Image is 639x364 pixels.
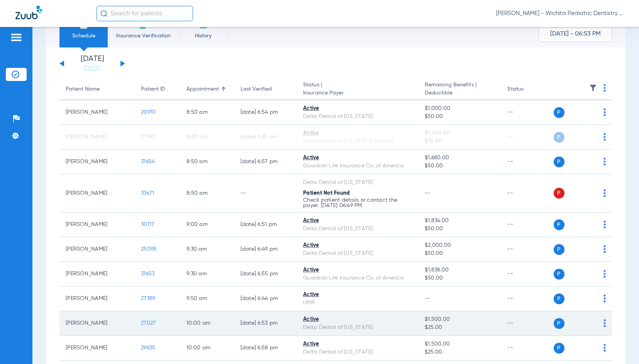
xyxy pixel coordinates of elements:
[425,241,495,249] span: $2,000.00
[425,154,495,162] span: $1,680.00
[100,10,107,17] img: Search Icon
[141,246,156,252] span: 25098
[554,318,564,329] span: P
[554,132,564,143] span: P
[303,241,412,249] div: Active
[501,174,553,212] td: --
[425,104,495,113] span: $1,000.00
[425,137,495,145] span: $75.00
[180,286,234,311] td: 9:50 AM
[180,336,234,361] td: 10:00 AM
[425,315,495,324] span: $1,500.00
[234,311,297,336] td: [DATE] 6:53 PM
[59,174,135,212] td: [PERSON_NAME]
[425,162,495,170] span: $50.00
[303,291,412,299] div: Active
[303,104,412,113] div: Active
[303,299,412,307] div: UMR
[141,190,154,196] span: 33671
[180,311,234,336] td: 10:00 AM
[234,125,297,150] td: [DATE] 9:35 AM
[603,221,606,228] img: group-dot-blue.svg
[425,249,495,258] span: $50.00
[59,311,135,336] td: [PERSON_NAME]
[501,336,553,361] td: --
[186,85,219,93] div: Appointment
[303,348,412,356] div: Delta Dental of [US_STATE]
[141,222,154,227] span: 30117
[425,266,495,274] span: $1,838.00
[303,154,412,162] div: Active
[425,89,495,97] span: Deductible
[303,179,412,187] div: Delta Dental of [US_STATE]
[600,327,639,364] div: Chat Widget
[501,79,553,100] th: Status
[15,6,42,19] img: Zuub Logo
[589,84,597,92] img: filter.svg
[303,113,412,121] div: Delta Dental of [US_STATE]
[501,100,553,125] td: --
[425,225,495,233] span: $50.00
[554,244,564,255] span: P
[554,107,564,118] span: P
[303,315,412,324] div: Active
[59,212,135,237] td: [PERSON_NAME]
[59,286,135,311] td: [PERSON_NAME]
[303,190,350,196] span: Patient Not Found
[554,219,564,230] span: P
[114,32,173,40] span: Insurance Verification
[234,100,297,125] td: [DATE] 6:54 PM
[141,134,155,140] span: 27190
[303,129,412,137] div: Active
[303,324,412,332] div: Delta Dental of [US_STATE]
[141,85,174,93] div: Patient ID
[241,85,291,93] div: Last Verified
[603,295,606,302] img: group-dot-blue.svg
[59,150,135,174] td: [PERSON_NAME]
[180,212,234,237] td: 9:00 AM
[66,85,100,93] div: Patient Name
[59,262,135,286] td: [PERSON_NAME]
[554,188,564,199] span: P
[186,85,228,93] div: Appointment
[501,262,553,286] td: --
[241,85,272,93] div: Last Verified
[425,324,495,332] span: $25.00
[554,157,564,167] span: P
[234,174,297,212] td: --
[303,89,412,97] span: Insurance Payer
[141,110,156,115] span: 20910
[59,237,135,262] td: [PERSON_NAME]
[97,6,193,21] input: Search for patients
[141,345,155,351] span: 29635
[425,340,495,348] span: $1,500.00
[59,100,135,125] td: [PERSON_NAME]
[603,245,606,253] img: group-dot-blue.svg
[303,225,412,233] div: Delta Dental of [US_STATE]
[59,336,135,361] td: [PERSON_NAME]
[425,348,495,356] span: $25.00
[303,162,412,170] div: Guardian Life Insurance Co. of America
[554,269,564,280] span: P
[180,100,234,125] td: 8:50 AM
[59,125,135,150] td: [PERSON_NAME]
[234,237,297,262] td: [DATE] 6:49 PM
[603,158,606,165] img: group-dot-blue.svg
[141,85,165,93] div: Patient ID
[554,293,564,304] span: P
[303,217,412,225] div: Active
[425,129,495,137] span: $1,500.00
[141,271,154,276] span: 31653
[234,286,297,311] td: [DATE] 6:44 PM
[303,197,412,208] p: Check patient details or contact the payer. [DATE] 06:49 PM.
[180,150,234,174] td: 8:50 AM
[501,125,553,150] td: --
[425,190,431,196] span: --
[303,274,412,282] div: Guardian Life Insurance Co. of America
[603,319,606,327] img: group-dot-blue.svg
[303,249,412,258] div: Delta Dental of [US_STATE]
[180,174,234,212] td: 8:50 AM
[425,296,431,301] span: --
[501,237,553,262] td: --
[425,113,495,121] span: $50.00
